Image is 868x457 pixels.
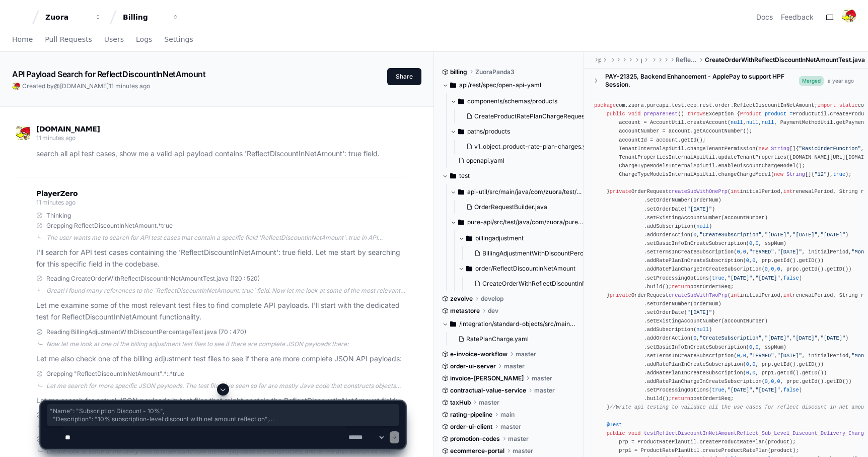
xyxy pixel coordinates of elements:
span: PlayerZero [36,190,78,197]
span: throws [687,111,706,117]
span: billing [450,68,467,76]
span: private [610,188,631,194]
span: ZuoraPanda3 [475,68,515,76]
span: Product [740,111,762,117]
span: static [839,102,858,108]
button: Feedback [781,12,814,22]
a: Settings [164,28,193,51]
div: Let me search for more specific JSON payloads. The test files I've seen so far are mostly Java co... [46,382,405,390]
span: dev [488,307,498,315]
span: () [678,111,684,117]
span: 0 [765,266,768,272]
span: "[DATE]" [821,232,845,238]
a: Logs [136,28,152,51]
span: 0 [765,378,768,384]
span: Grepping "ReflectDiscountInNetAmount".*:.*true [46,370,184,378]
div: The user wants me to search for API test cases that contain a specific field 'ReflectDiscountInNe... [46,234,405,242]
img: ACg8ocLwztuLJxrHkr9iY0Ic-AtzWKwM6mvae_wx5ox_QR5n7skIXp8=s96-c [842,9,856,23]
svg: Directory [450,318,456,330]
span: "[DATE]" [765,232,789,238]
span: "TERMED" [749,249,774,255]
span: ReflectDiscountInNetAmount [676,56,697,64]
span: 0 [693,335,696,341]
span: 0 [746,361,749,367]
a: Home [12,28,33,51]
span: = [789,111,792,117]
span: Home [12,36,33,42]
span: "[DATE]" [687,206,712,212]
span: components/schemas/products [467,97,557,105]
span: zevolve [450,295,473,303]
div: Great! I found many references to the `ReflectDiscountInNetAmount: true` field. Now let me look a... [46,287,405,295]
span: 0 [746,257,749,264]
button: openapi.yaml [454,154,578,168]
span: @ [54,82,60,90]
span: product [765,111,786,117]
span: CreateOrderWithReflectDiscountInNetAmountTest.java [705,56,865,64]
span: Grepping ReflectDiscountInNetAmount.*true [46,222,173,230]
button: RatePlanCharge.yaml [454,332,570,346]
span: null [731,119,743,125]
svg: Directory [466,232,472,244]
span: "Name": "Subscription Discount - 10%", "Description": "10% subscription-level discount with net a... [50,407,396,423]
p: Let me also check one of the billing adjustment test files to see if there are more complete JSON... [36,353,405,365]
span: test [459,172,470,180]
span: 11 minutes ago [36,199,76,206]
span: true [712,275,725,281]
span: package [594,102,616,108]
div: PAY-21325, Backend Enhancement - ApplePay to support HPF Session. [605,73,799,89]
span: return [672,284,690,290]
span: OrderRequestBuilder.java [474,203,547,211]
span: "[DATE]" [777,249,802,255]
span: 0 [752,257,755,264]
span: false [783,275,799,281]
span: String [786,171,805,177]
span: "[DATE]" [765,335,789,341]
button: pure-api/src/test/java/com/zuora/pureapi/test/cco/rest [450,214,585,230]
span: billingadjustment [475,234,524,242]
span: 11 minutes ago [109,82,150,90]
span: "TERMED" [749,353,774,359]
span: metastore [450,307,480,315]
span: 0 [693,232,696,238]
span: develop [481,295,503,303]
span: RatePlanCharge.yaml [466,335,529,343]
span: invoice-[PERSON_NAME] [450,374,524,382]
div: a year ago [828,77,854,85]
span: Created by [22,82,150,90]
a: Pull Requests [45,28,92,51]
span: CreateProductRatePlanChargeRequest.yaml [474,112,602,120]
span: "[DATE]" [728,275,752,281]
button: order/ReflectDiscountInNetAmount [458,260,593,277]
iframe: Open customer support [836,424,863,451]
span: int [783,188,792,194]
svg: Directory [458,186,464,198]
img: ACg8ocLwztuLJxrHkr9iY0Ic-AtzWKwM6mvae_wx5ox_QR5n7skIXp8=s96-c [16,126,30,140]
span: 0 [743,249,746,255]
span: private [610,292,631,298]
p: I'll search for API test cases containing the 'ReflectDiscountInNetAmount': true field. Let me st... [36,247,405,270]
span: Merged [799,76,824,86]
span: int [783,292,792,298]
span: v1_object_product-rate-plan-charges.yaml [474,143,597,151]
span: "CreateSubscription" [699,335,761,341]
span: order/ReflectDiscountInNetAmount [475,265,575,273]
span: 0 [771,266,774,272]
span: [DOMAIN_NAME] [60,82,109,90]
span: 0 [777,378,780,384]
p: search all api test cases, show me a valid api payload contains 'ReflectDiscountInNetAmount': tru... [36,148,405,160]
span: "[DATE]" [792,232,817,238]
span: [DOMAIN_NAME] [36,125,100,133]
span: openapi.yaml [466,157,504,165]
span: CreateOrderWithReflectDiscountInNetAmountTest.java [482,280,640,288]
span: void [628,111,641,117]
span: null [696,327,709,333]
span: Pull Requests [45,36,92,42]
svg: Directory [450,170,456,182]
p: Let me examine some of the most relevant test files to find complete API payloads. I'll start wit... [36,300,405,323]
span: 0 [749,344,752,350]
button: api/rest/spec/open-api-yaml [442,77,576,93]
button: OrderRequestBuilder.java [462,200,578,214]
button: test [442,168,576,184]
span: createSubWithOnePrp [669,188,728,194]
